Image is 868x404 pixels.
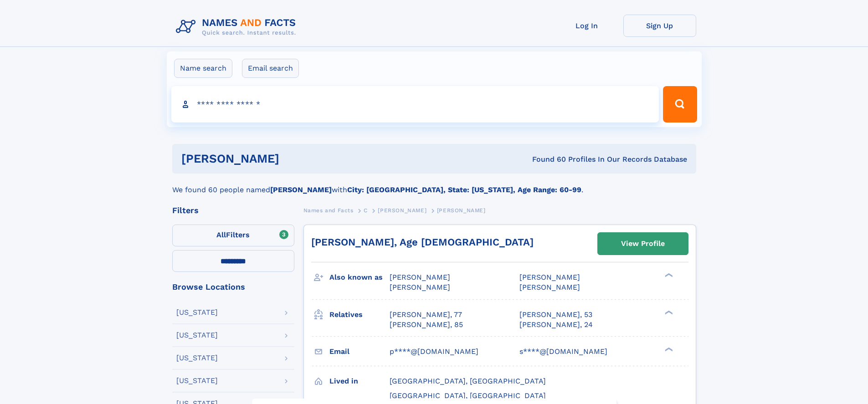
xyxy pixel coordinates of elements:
[181,153,406,164] h1: [PERSON_NAME]
[364,205,368,216] a: C
[519,273,580,281] span: [PERSON_NAME]
[176,309,218,316] div: [US_STATE]
[216,230,226,239] span: All
[176,332,218,339] div: [US_STATE]
[242,59,299,78] label: Email search
[663,86,697,123] button: Search Button
[390,283,450,291] span: [PERSON_NAME]
[390,391,546,400] span: [GEOGRAPHIC_DATA], [GEOGRAPHIC_DATA]
[364,207,368,214] span: C
[303,205,354,216] a: Names and Facts
[176,354,218,362] div: [US_STATE]
[519,310,592,320] a: [PERSON_NAME], 53
[378,205,426,216] a: [PERSON_NAME]
[172,206,294,215] div: Filters
[172,15,303,39] img: Logo Names and Facts
[174,59,232,78] label: Name search
[329,270,390,285] h3: Also known as
[172,174,696,195] div: We found 60 people named with .
[623,15,696,37] a: Sign Up
[519,283,580,291] span: [PERSON_NAME]
[663,346,673,352] div: ❯
[390,377,546,385] span: [GEOGRAPHIC_DATA], [GEOGRAPHIC_DATA]
[311,236,534,248] a: [PERSON_NAME], Age [DEMOGRAPHIC_DATA]
[663,309,673,315] div: ❯
[329,373,390,389] h3: Lived in
[329,307,390,322] h3: Relatives
[390,310,462,320] a: [PERSON_NAME], 77
[519,320,593,330] a: [PERSON_NAME], 24
[270,185,332,194] b: [PERSON_NAME]
[347,185,581,194] b: City: [GEOGRAPHIC_DATA], State: [US_STATE], Age Range: 60-99
[171,86,659,123] input: search input
[378,207,426,214] span: [PERSON_NAME]
[176,377,218,384] div: [US_STATE]
[172,225,294,246] label: Filters
[390,273,450,281] span: [PERSON_NAME]
[598,233,688,255] a: View Profile
[172,283,294,291] div: Browse Locations
[390,320,463,330] a: [PERSON_NAME], 85
[663,272,673,278] div: ❯
[329,344,390,359] h3: Email
[550,15,623,37] a: Log In
[621,233,665,254] div: View Profile
[437,207,486,214] span: [PERSON_NAME]
[406,154,687,164] div: Found 60 Profiles In Our Records Database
